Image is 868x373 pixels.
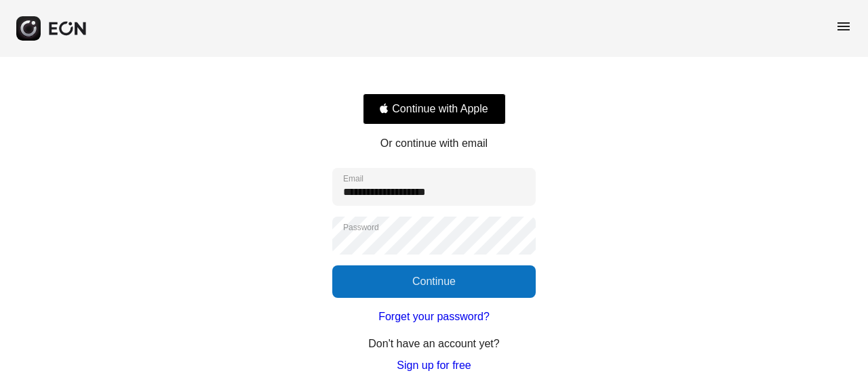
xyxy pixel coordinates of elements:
[343,222,379,233] label: Password
[835,18,852,35] span: menu
[356,54,513,84] iframe: Sign in with Google Button
[380,135,488,152] p: Or continue with email
[378,309,490,325] a: Forget your password?
[343,173,363,184] label: Email
[368,336,499,352] p: Don't have an account yet?
[332,265,536,298] button: Continue
[363,93,506,125] button: Signin with apple ID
